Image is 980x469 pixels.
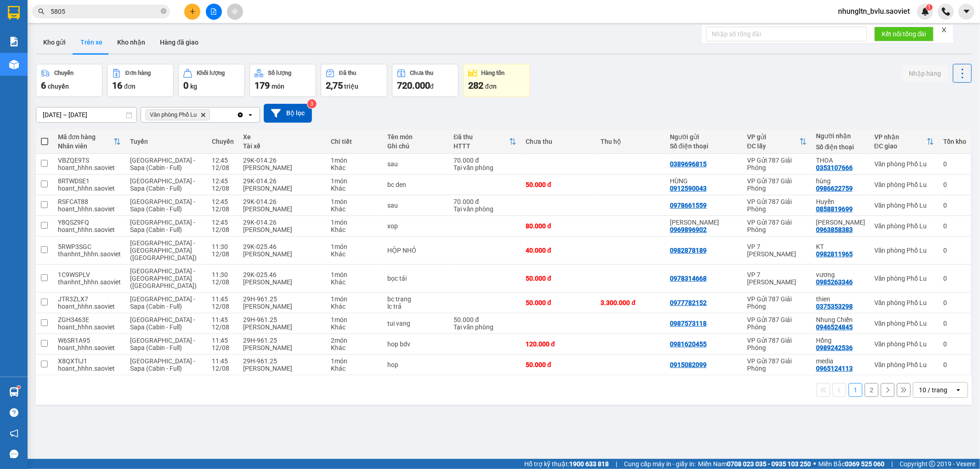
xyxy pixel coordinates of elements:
[130,239,197,261] span: [GEOGRAPHIC_DATA] - [GEOGRAPHIC_DATA] ([GEOGRAPHIC_DATA])
[183,80,188,91] span: 0
[331,185,378,192] div: Khác
[816,357,865,365] div: media
[243,323,322,331] div: [PERSON_NAME]
[387,320,444,327] div: tui vang
[453,316,516,323] div: 50.000 đ
[17,386,20,389] sup: 1
[874,299,934,306] div: Văn phòng Phố Lu
[849,383,862,397] button: 1
[831,6,917,17] span: nhungltn_bvlu.saoviet
[387,247,444,254] div: HỘP NHỎ
[58,271,121,278] div: 1C9WSPLV
[268,70,291,76] div: Số lượng
[272,83,284,90] span: món
[387,303,444,310] div: lc trả
[9,387,19,397] img: warehouse-icon
[264,104,312,123] button: Bộ lọc
[387,202,444,209] div: sau
[36,64,102,97] button: Chuyến6chuyến
[453,205,516,213] div: Tại văn phòng
[210,8,217,15] span: file-add
[601,299,661,306] div: 3.300.000 đ
[212,316,234,323] div: 11:45
[816,303,853,310] div: 0375353298
[601,138,661,145] div: Thu hộ
[670,320,707,327] div: 0987573118
[212,250,234,258] div: 12/08
[184,4,200,20] button: plus
[670,160,707,168] div: 0389696815
[882,29,926,39] span: Kết nối tổng đài
[190,83,197,90] span: kg
[387,222,444,230] div: xop
[130,219,195,233] span: [GEOGRAPHIC_DATA] - Sapa (Cabin - Full)
[243,250,322,258] div: [PERSON_NAME]
[212,295,234,303] div: 11:45
[307,99,317,108] sup: 3
[816,177,865,185] div: hùng
[326,80,343,91] span: 2,75
[943,340,966,348] div: 0
[130,267,197,289] span: [GEOGRAPHIC_DATA] - [GEOGRAPHIC_DATA] ([GEOGRAPHIC_DATA])
[670,275,707,282] div: 0978314668
[331,226,378,233] div: Khác
[53,130,125,154] th: Toggle SortBy
[125,70,151,76] div: Đơn hàng
[874,202,934,209] div: Văn phòng Phố Lu
[130,337,195,351] span: [GEOGRAPHIC_DATA] - Sapa (Cabin - Full)
[387,160,444,168] div: sau
[485,83,497,90] span: đơn
[468,80,483,91] span: 282
[112,80,122,91] span: 16
[58,344,121,351] div: hoant_hhhn.saoviet
[816,185,853,192] div: 0986622759
[73,31,110,53] button: Trên xe
[58,142,113,150] div: Nhân viên
[58,157,121,164] div: VBZQE9TS
[670,142,738,150] div: Số điện thoại
[874,361,934,368] div: Văn phòng Phố Lu
[818,459,884,469] span: Miền Bắc
[943,361,966,368] div: 0
[813,462,816,466] span: ⚪️
[243,337,322,344] div: 29H-961.25
[816,243,865,250] div: KT
[926,4,933,11] sup: 1
[243,164,322,171] div: [PERSON_NAME]
[331,177,378,185] div: 1 món
[146,109,210,120] span: Văn phòng Phố Lu, close by backspace
[526,222,591,230] div: 80.000 đ
[130,295,195,310] span: [GEOGRAPHIC_DATA] - Sapa (Cabin - Full)
[942,7,950,16] img: phone-icon
[816,365,853,372] div: 0965124113
[212,177,234,185] div: 12:45
[526,181,591,188] div: 50.000 đ
[941,27,947,33] span: close
[331,303,378,310] div: Khác
[206,4,222,20] button: file-add
[387,275,444,282] div: bọc tải
[9,60,19,69] img: warehouse-icon
[482,70,505,76] div: Hàng tồn
[453,198,516,205] div: 70.000 đ
[212,323,234,331] div: 12/08
[153,31,206,53] button: Hàng đã giao
[130,157,195,171] span: [GEOGRAPHIC_DATA] - Sapa (Cabin - Full)
[243,316,322,323] div: 29H-961.25
[747,133,799,141] div: VP gửi
[331,357,378,365] div: 1 món
[58,323,121,331] div: hoant_hhhn.saoviet
[698,459,811,469] span: Miền Nam
[816,250,853,258] div: 0982811965
[58,365,121,372] div: hoant_hhhn.saoviet
[212,185,234,192] div: 12/08
[387,340,444,348] div: hop bdv
[58,337,121,344] div: W6SR1A95
[670,361,707,368] div: 0915082099
[58,303,121,310] div: hoant_hhhn.saoviet
[243,177,322,185] div: 29K-014.26
[387,142,444,150] div: Ghi chú
[526,361,591,368] div: 50.000 đ
[874,320,934,327] div: Văn phòng Phố Lu
[874,142,927,150] div: ĐC giao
